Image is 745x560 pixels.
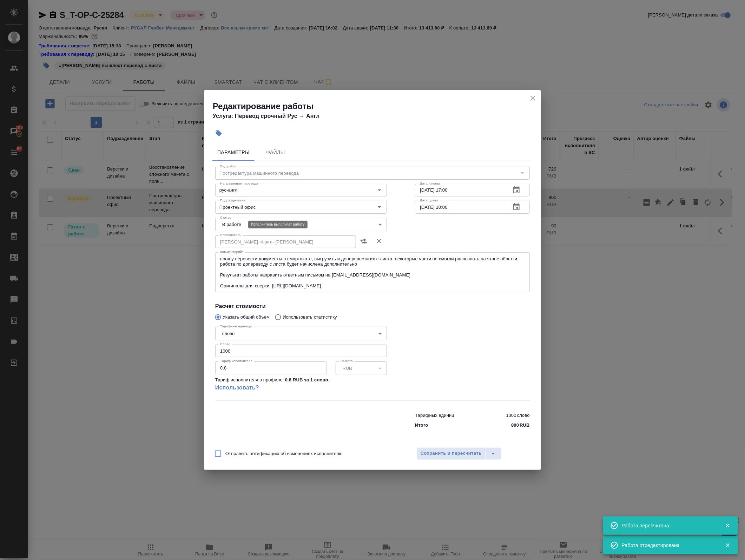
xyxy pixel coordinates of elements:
[622,542,714,549] div: Работа отредактирована
[215,376,284,384] p: Тариф исполнителя в профиле:
[336,361,387,375] div: RUB
[217,148,250,157] span: Параметры
[417,447,501,460] div: split button
[259,148,292,157] span: Файлы
[375,202,384,212] button: Open
[375,185,384,195] button: Open
[220,331,237,336] button: слово
[622,522,714,529] div: Работа пересчитана
[417,447,486,460] button: Сохранить и пересчитать
[371,233,387,249] button: Удалить
[528,93,538,104] button: close
[356,233,371,249] button: Назначить
[415,412,454,419] p: Тарифных единиц
[215,302,530,311] h4: Расчет стоимости
[520,422,530,429] p: RUB
[215,384,387,392] a: Использовать?
[220,256,525,289] textarea: прошу перевести документы в смартакате, выгрузить и доперевести их с листа, некоторые части не см...
[213,101,541,112] h2: Редактирование работы
[215,327,387,340] div: слово
[506,412,516,419] p: 1000
[211,126,226,141] button: Добавить тэг
[215,218,387,231] div: В работе
[225,450,343,457] span: Отправить нотификацию об изменениях исполнителю
[511,422,519,429] p: 800
[220,221,243,227] button: В работе
[341,365,354,371] button: RUB
[517,412,530,419] p: слово
[415,422,428,429] p: Итого
[213,112,541,120] h4: Услуга: Перевод срочный Рус → Англ
[421,449,482,458] span: Сохранить и пересчитать
[285,376,330,384] p: 0.8 RUB за 1 слово .
[720,522,735,529] button: Закрыть
[720,542,735,548] button: Закрыть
